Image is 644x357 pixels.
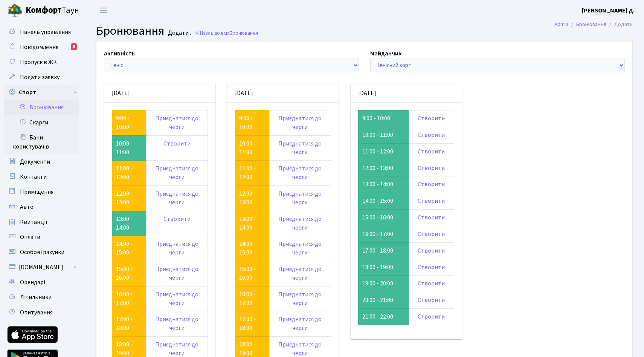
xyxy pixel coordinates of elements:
[278,114,322,131] a: Приєднатися до черги
[20,278,45,287] span: Орендарі
[116,114,130,131] a: 9:00 - 10:00
[239,190,256,207] a: 12:00 - 13:00
[4,85,79,100] a: Спорт
[20,158,50,166] span: Документи
[4,199,79,215] a: Авто
[239,139,256,156] a: 10:00 - 11:00
[4,290,79,305] a: Лічильники
[239,265,256,282] a: 15:00 - 16:00
[155,240,198,257] a: Приєднатися до черги
[20,73,60,81] span: Подати заявку
[20,218,47,226] span: Квитанції
[163,139,191,148] a: Створити
[358,143,408,160] td: 11:00 - 12:00
[576,20,606,28] a: Бронювання
[606,20,633,29] li: Додати
[239,114,253,131] a: 9:00 - 10:00
[155,190,198,207] a: Приєднатися до черги
[418,263,445,271] a: Створити
[155,265,198,282] a: Приєднатися до черги
[116,265,133,282] a: 15:00 - 16:00
[358,127,408,143] td: 10:00 - 11:00
[554,20,568,28] a: Admin
[20,293,52,302] span: Лічильники
[155,114,198,131] a: Приєднатися до черги
[116,164,133,181] a: 11:00 - 12:00
[418,131,445,139] a: Створити
[418,147,445,156] a: Створити
[4,100,79,115] a: Бронювання
[4,184,79,199] a: Приміщення
[4,305,79,320] a: Опитування
[96,22,164,40] span: Бронювання
[278,190,322,207] a: Приєднатися до черги
[278,139,322,156] a: Приєднатися до черги
[358,226,408,242] td: 16:00 - 17:00
[582,6,635,15] b: [PERSON_NAME] Д.
[239,164,256,181] a: 11:00 - 12:00
[351,84,462,103] div: [DATE]
[4,25,79,40] a: Панель управління
[26,4,62,16] b: Комфорт
[239,315,256,332] a: 17:00 - 18:00
[358,292,408,309] td: 20:00 - 21:00
[20,308,53,317] span: Опитування
[20,188,53,196] span: Приміщення
[418,197,445,205] a: Створити
[418,230,445,238] a: Створити
[418,114,445,123] a: Створити
[20,58,57,66] span: Пропуск в ЖК
[4,130,79,154] a: Бани користувачів
[358,176,408,193] td: 13:00 - 14:00
[358,110,408,127] td: 9:00 - 10:00
[358,193,408,210] td: 14:00 - 15:00
[155,315,198,332] a: Приєднатися до черги
[278,164,322,181] a: Приєднатися до черги
[20,28,71,36] span: Панель управління
[418,279,445,288] a: Створити
[4,260,79,275] a: [DOMAIN_NAME]
[4,115,79,130] a: Скарги
[4,275,79,290] a: Орендарі
[358,276,408,292] td: 19:00 - 20:00
[116,190,133,207] a: 12:00 - 13:00
[418,247,445,255] a: Створити
[155,164,198,181] a: Приєднатися до черги
[418,180,445,188] a: Створити
[582,6,635,15] a: [PERSON_NAME] Д.
[104,84,215,103] div: [DATE]
[418,213,445,222] a: Створити
[4,245,79,260] a: Особові рахунки
[418,313,445,321] a: Створити
[278,240,322,257] a: Приєднатися до черги
[239,290,256,307] a: 16:00 - 17:00
[4,230,79,245] a: Оплати
[20,203,34,211] span: Авто
[26,4,79,17] span: Таун
[239,240,256,257] a: 14:00 - 15:00
[4,215,79,230] a: Квитанції
[418,164,445,172] a: Створити
[71,43,77,50] div: 8
[155,290,198,307] a: Приєднатися до черги
[278,215,322,232] a: Приєднатися до черги
[20,43,58,51] span: Повідомлення
[4,70,79,85] a: Подати заявку
[358,259,408,276] td: 18:00 - 19:00
[20,233,40,241] span: Оплати
[20,248,64,256] span: Особові рахунки
[418,296,445,304] a: Створити
[543,17,644,32] nav: breadcrumb
[358,309,408,325] td: 21:00 - 22:00
[163,215,191,223] a: Створити
[4,40,79,55] a: Повідомлення8
[4,154,79,169] a: Документи
[358,160,408,176] td: 12:00 - 13:00
[370,49,401,58] label: Майданчик
[4,55,79,70] a: Пропуск в ЖК
[278,265,322,282] a: Приєднатися до черги
[227,84,339,103] div: [DATE]
[239,215,256,232] a: 13:00 - 14:00
[116,315,133,332] a: 17:00 - 18:00
[166,29,191,37] small: Додати .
